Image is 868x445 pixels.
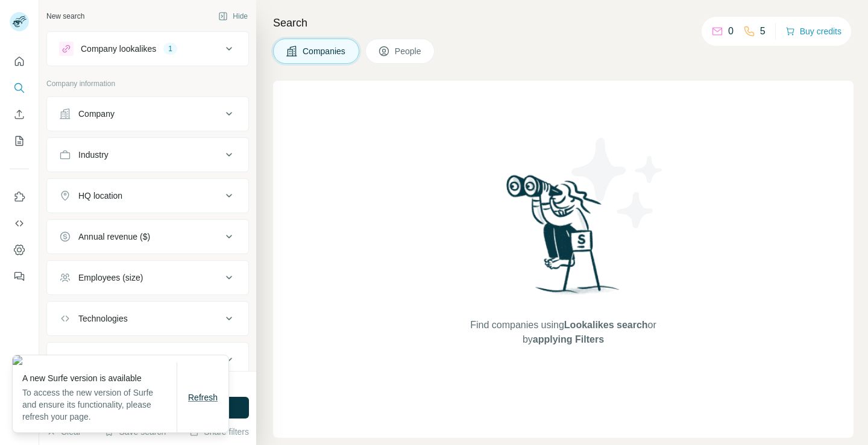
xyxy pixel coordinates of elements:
[47,222,248,251] button: Annual revenue ($)
[81,43,156,55] div: Company lookalikes
[10,186,29,208] button: Use Surfe on LinkedIn
[728,24,734,39] p: 0
[78,231,150,243] div: Annual revenue ($)
[10,104,29,125] button: Enrich CSV
[78,190,122,202] div: HQ location
[10,266,29,287] button: Feedback
[188,393,218,402] span: Refresh
[47,181,248,210] button: HQ location
[78,149,108,161] div: Industry
[564,320,648,330] span: Lookalikes search
[467,318,659,347] span: Find companies using or by
[47,263,248,292] button: Employees (size)
[47,345,248,374] button: Keywords
[180,387,226,408] button: Refresh
[78,272,143,284] div: Employees (size)
[10,239,29,261] button: Dashboard
[163,43,177,54] div: 1
[10,77,29,99] button: Search
[47,304,248,333] button: Technologies
[10,213,29,234] button: Use Surfe API
[10,51,29,72] button: Quick start
[760,24,766,39] p: 5
[13,355,228,365] img: 867db956-6217-4cba-87ea-70ab22d8cde1
[22,387,177,423] p: To access the new version of Surfe and ensure its functionality, please refresh your page.
[78,353,115,366] div: Keywords
[210,7,256,25] button: Hide
[395,45,423,57] span: People
[46,78,249,89] p: Company information
[47,34,248,63] button: Company lookalikes1
[47,99,248,128] button: Company
[533,334,604,344] span: applying Filters
[501,172,626,306] img: Surfe Illustration - Woman searching with binoculars
[46,11,84,22] div: New search
[303,45,347,57] span: Companies
[47,140,248,169] button: Industry
[10,130,29,152] button: My lists
[78,108,115,120] div: Company
[564,129,672,237] img: Surfe Illustration - Stars
[22,372,177,384] p: A new Surfe version is available
[78,313,128,325] div: Technologies
[785,23,841,40] button: Buy credits
[273,14,854,31] h4: Search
